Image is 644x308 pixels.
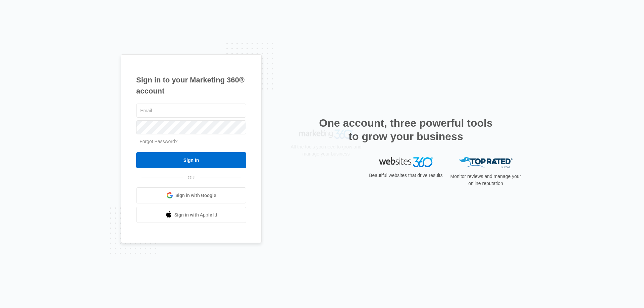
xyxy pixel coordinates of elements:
[136,207,246,223] a: Sign in with Apple Id
[299,157,353,167] img: Marketing 360
[136,74,246,97] h1: Sign in to your Marketing 360® account
[448,173,523,187] p: Monitor reviews and manage your online reputation
[136,104,246,118] input: Email
[379,157,433,167] img: Websites 360
[136,152,246,168] input: Sign In
[175,192,216,199] span: Sign in with Google
[174,211,217,219] span: Sign in with Apple Id
[368,172,443,179] p: Beautiful websites that drive results
[136,187,246,203] a: Sign in with Google
[317,116,495,143] h2: One account, three powerful tools to grow your business
[140,139,178,144] a: Forgot Password?
[183,174,200,181] span: OR
[288,171,364,185] p: All the tools you need to grow and manage your business
[459,157,513,168] img: Top Rated Local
